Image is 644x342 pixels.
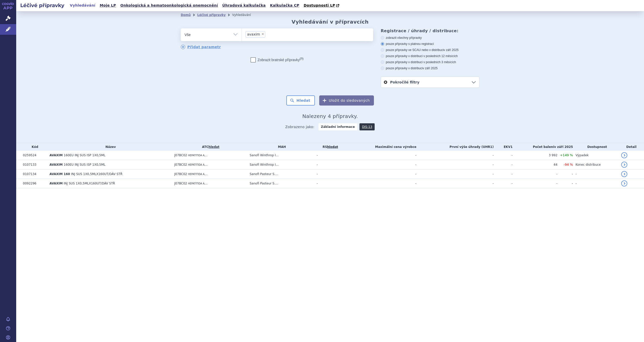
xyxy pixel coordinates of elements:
[292,19,369,25] h2: Vyhledávání v přípravcích
[314,143,344,151] th: RS
[327,145,338,149] a: vyhledávání neobsahuje žádnou platnou referenční skupinu
[64,182,115,185] span: INJ SUS 1X0,5MLX160UT/DÁV STŘ
[621,152,627,158] a: detail
[513,143,573,151] th: Počet balení
[621,162,627,168] a: detail
[208,145,219,149] a: hledat
[247,169,314,179] td: Sanofi Pasteur S....
[247,143,314,151] th: MAH
[174,163,187,166] span: J07BC02
[197,13,226,17] a: Léčivé přípravky
[557,169,573,179] td: -
[344,143,416,151] th: Maximální cena výrobce
[494,143,513,151] th: EKV1
[267,31,270,37] input: avaxim
[68,2,97,9] a: Vyhledávání
[314,151,344,160] td: -
[314,169,344,179] td: -
[64,163,106,166] span: 160EU INJ SUS ISP 1X0,5ML
[416,151,494,160] td: -
[188,173,208,176] span: HEPATITIDA A,...
[494,179,513,188] td: -
[416,143,494,151] th: První výše úhrady (UHR1)
[98,2,117,9] a: Moje LP
[560,153,573,157] span: +149 %
[359,123,375,130] a: DIS-13
[302,2,342,9] a: Dostupnosti LP
[573,179,619,188] td: -
[188,182,208,185] span: HEPATITIDA A,...
[573,169,619,179] td: -
[188,154,208,157] span: HEPATITIDA A,...
[494,169,513,179] td: -
[174,182,187,185] span: J07BC02
[416,160,494,169] td: -
[172,143,247,151] th: ATC
[247,179,314,188] td: Sanofi Pasteur S....
[381,28,479,33] h3: Registrace / úhrady / distribuce:
[181,45,221,49] a: Přidat parametr
[21,151,47,160] td: 0259524
[381,36,479,40] label: zobrazit všechny přípravky
[64,153,106,157] span: 160EU INJ SUS ISP 1X0,5ML
[381,54,479,58] label: pouze přípravky v distribuci v posledních 12 měsících
[344,169,416,179] td: -
[49,172,70,176] span: AVAXIM 160
[16,2,68,9] h2: Léčivé přípravky
[621,180,627,186] a: detail
[119,2,219,9] a: Onkologická a hematoonkologická onemocnění
[381,77,479,88] a: Pokročilé filtry
[304,3,335,7] span: Dostupnosti LP
[573,151,619,160] td: Výpadek
[494,160,513,169] td: -
[49,163,63,166] span: AVAXIM
[247,160,314,169] td: Sanofi Winthrop I...
[21,179,47,188] td: 0092296
[557,179,573,188] td: -
[381,60,479,64] label: pouze přípravky v distribuci v posledních 3 měsících
[554,145,573,149] span: v září 2025
[619,143,644,151] th: Detail
[444,48,458,52] span: v září 2025
[422,66,437,70] span: v září 2025
[174,153,187,157] span: J07BC02
[563,163,573,166] span: -94 %
[327,145,338,149] del: hledat
[300,57,303,60] abbr: (?)
[21,169,47,179] td: 0107134
[49,153,63,157] span: AVAXIM
[381,42,479,46] label: pouze přípravky s platnou registrací
[381,66,479,70] label: pouze přípravky v distribuci
[416,179,494,188] td: -
[181,13,191,17] a: Domů
[21,143,47,151] th: Kód
[47,143,172,151] th: Název
[285,123,315,130] span: Zobrazeno jako:
[513,151,557,160] td: 3 992
[318,123,357,130] strong: Základní informace
[513,179,557,188] td: -
[573,143,619,151] th: Dostupnost
[232,11,257,19] li: Vyhledávání
[261,32,264,36] span: ×
[344,151,416,160] td: -
[513,160,557,169] td: 44
[251,57,304,62] label: Zobrazit bratrské přípravky
[344,179,416,188] td: -
[71,172,123,176] span: INJ SUS 1X0,5MLX160UT/DÁV STŘ
[221,2,267,9] a: Úhradová kalkulačka
[247,151,314,160] td: Sanofi Winthrop I...
[573,160,619,169] td: Konec distribuce
[319,95,374,106] button: Uložit do sledovaných
[21,160,47,169] td: 0107133
[494,151,513,160] td: -
[286,95,315,106] button: Hledat
[621,171,627,177] a: detail
[269,2,301,9] a: Kalkulačka CP
[344,160,416,169] td: -
[314,160,344,169] td: -
[381,48,479,52] label: pouze přípravky ve SCAU nebo v distribuci
[174,172,187,176] span: J07BC02
[49,182,63,185] span: AVAXIM
[314,179,344,188] td: -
